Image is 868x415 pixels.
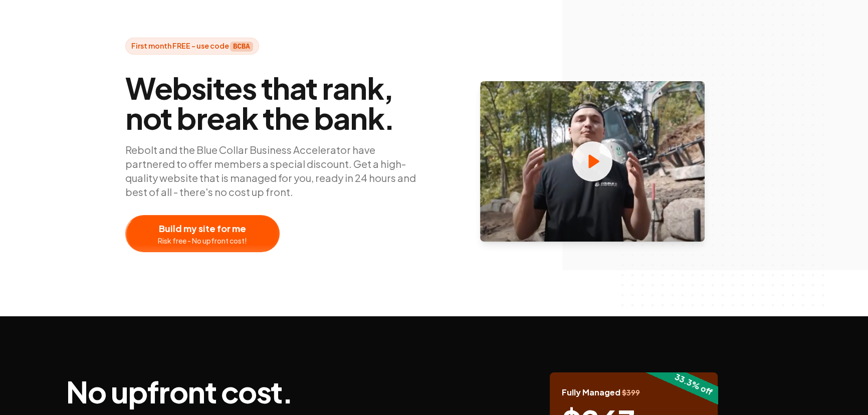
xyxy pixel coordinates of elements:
p: Rebolt and the Blue Collar Business Accelerator have partnered to offer members a special discoun... [125,143,426,199]
span: Websites that rank, not break the bank. [125,73,426,133]
a: Build my site for meRisk free - No upfront cost! [125,215,382,252]
strong: BCBA [230,42,253,52]
div: 33.3 % off [642,356,744,413]
span: First month FREE - use code [125,38,259,55]
span: Fully Managed [562,386,640,398]
button: Build my site for meRisk free - No upfront cost! [125,215,280,252]
span: $ 399 [622,388,640,397]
